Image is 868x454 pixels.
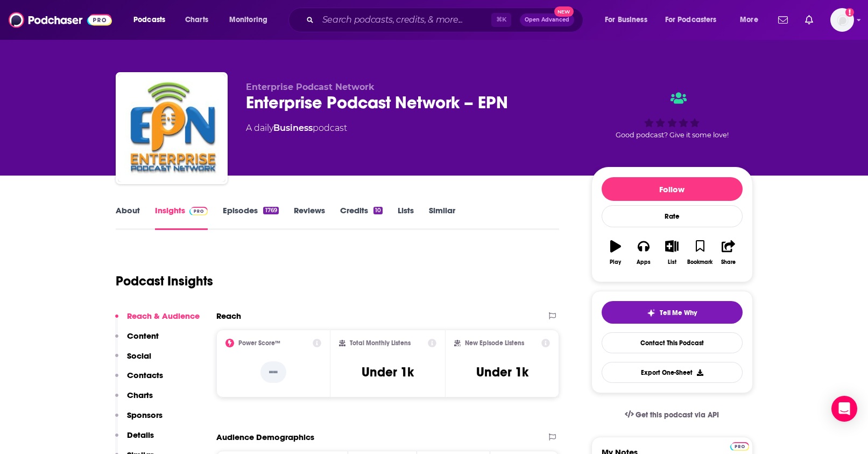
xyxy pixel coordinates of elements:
button: Apps [630,233,658,272]
span: Charts [185,12,208,27]
div: Bookmark [687,259,712,266]
button: tell me why sparkleTell Me Why [602,301,743,324]
div: Apps [637,259,651,266]
h3: Under 1k [476,364,528,380]
a: Charts [178,11,215,29]
button: Open AdvancedNew [520,13,574,26]
svg: Add a profile image [845,8,854,17]
input: Search podcasts, credits, & more... [318,11,491,29]
button: open menu [732,11,772,29]
button: Follow [602,177,743,201]
div: Open Intercom Messenger [831,396,857,422]
a: Reviews [294,205,325,230]
button: open menu [126,11,179,29]
p: Content [127,331,159,341]
button: Sponsors [115,410,163,430]
a: Lists [398,205,414,230]
a: Business [273,123,313,133]
p: Charts [127,390,153,400]
a: Credits10 [340,205,383,230]
a: InsightsPodchaser Pro [155,205,208,230]
span: Good podcast? Give it some love! [616,131,729,139]
img: Podchaser Pro [730,442,749,451]
span: Enterprise Podcast Network [246,82,375,92]
a: Pro website [730,441,749,451]
span: Open Advanced [525,17,569,23]
button: open menu [658,11,732,29]
h2: Total Monthly Listens [350,339,411,347]
span: For Podcasters [665,12,717,27]
span: New [554,6,574,17]
a: Get this podcast via API [616,402,728,428]
button: Details [115,430,154,450]
img: tell me why sparkle [647,309,655,317]
div: 10 [373,207,383,214]
span: More [740,12,758,27]
div: Play [610,259,621,266]
a: Contact This Podcast [602,332,743,353]
h2: Reach [216,311,241,321]
img: User Profile [830,8,854,32]
h1: Podcast Insights [116,273,213,289]
button: Share [714,233,742,272]
h3: Under 1k [362,364,414,380]
div: A daily podcast [246,122,347,135]
span: Logged in as tlopez [830,8,854,32]
span: Get this podcast via API [636,410,719,420]
div: 1769 [263,207,278,214]
p: -- [260,361,286,383]
button: Social [115,351,151,371]
button: Charts [115,390,153,410]
button: Reach & Audience [115,311,200,331]
p: Details [127,430,154,440]
a: Show notifications dropdown [774,11,792,29]
a: About [116,205,140,230]
div: Search podcasts, credits, & more... [299,8,594,32]
button: Contacts [115,370,163,390]
span: For Business [605,12,647,27]
div: Good podcast? Give it some love! [591,82,753,149]
div: List [668,259,676,266]
div: Rate [602,205,743,227]
div: Share [721,259,736,266]
p: Reach & Audience [127,311,200,321]
span: ⌘ K [491,13,511,27]
a: Episodes1769 [223,205,278,230]
span: Tell Me Why [660,309,697,317]
p: Sponsors [127,410,163,420]
button: Content [115,331,159,351]
img: Podchaser - Follow, Share and Rate Podcasts [9,10,112,30]
button: Play [602,233,630,272]
button: Bookmark [686,233,714,272]
h2: New Episode Listens [465,339,524,347]
p: Social [127,351,151,361]
button: open menu [597,11,661,29]
button: Show profile menu [830,8,854,32]
span: Monitoring [229,12,267,27]
a: Similar [429,205,455,230]
img: Enterprise Podcast Network – EPN [118,74,225,182]
button: Export One-Sheet [602,362,743,383]
span: Podcasts [133,12,165,27]
img: Podchaser Pro [189,207,208,215]
button: List [658,233,686,272]
h2: Power Score™ [238,339,280,347]
a: Show notifications dropdown [801,11,817,29]
h2: Audience Demographics [216,432,314,442]
button: open menu [222,11,281,29]
p: Contacts [127,370,163,380]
